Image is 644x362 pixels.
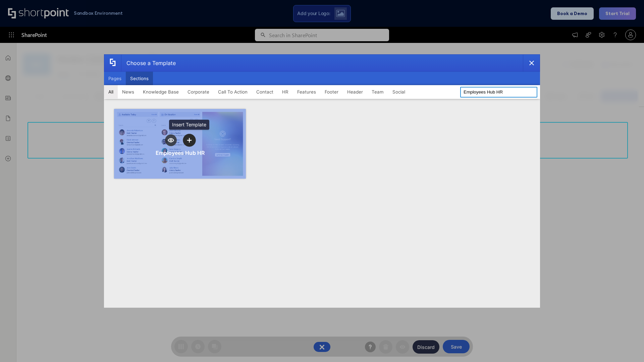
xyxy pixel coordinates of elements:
[320,85,343,99] button: Footer
[183,85,214,99] button: Corporate
[610,330,644,362] iframe: Chat Widget
[293,85,320,99] button: Features
[139,85,183,99] button: Knowledge Base
[388,85,410,99] button: Social
[278,85,293,99] button: HR
[104,85,118,99] button: All
[252,85,278,99] button: Contact
[126,72,153,85] button: Sections
[367,85,388,99] button: Team
[214,85,252,99] button: Call To Action
[118,85,139,99] button: News
[104,54,540,308] div: template selector
[156,149,205,156] div: Employees Hub HR
[343,85,367,99] button: Header
[104,72,126,85] button: Pages
[121,55,176,71] div: Choose a Template
[460,87,537,98] input: Search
